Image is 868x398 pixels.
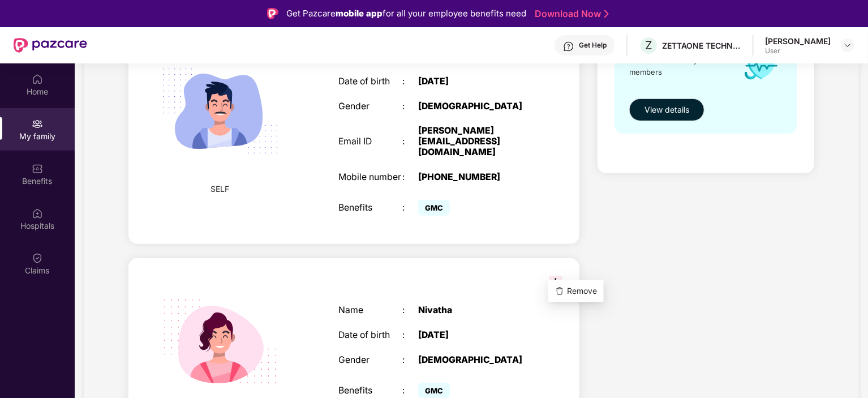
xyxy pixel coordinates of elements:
span: SELF [211,183,230,195]
span: View details [644,104,689,116]
img: svg+xml;base64,PHN2ZyB3aWR0aD0iMjAiIGhlaWdodD0iMjAiIHZpZXdCb3g9IjAgMCAyMCAyMCIgZmlsbD0ibm9uZSIgeG... [32,118,43,130]
div: [DEMOGRAPHIC_DATA] [418,101,530,112]
div: : [402,101,418,112]
div: Mobile number [338,172,402,183]
div: Name [338,305,402,316]
div: : [402,136,418,147]
div: Date of birth [338,76,402,87]
div: [DATE] [418,330,530,341]
img: svg+xml;base64,PHN2ZyBpZD0iQmVuZWZpdHMiIHhtbG5zPSJodHRwOi8vd3d3LnczLm9yZy8yMDAwL3N2ZyIgd2lkdGg9Ij... [32,163,43,174]
img: svg+xml;base64,PHN2ZyBpZD0iRHJvcGRvd24tMzJ4MzIiIHhtbG5zPSJodHRwOi8vd3d3LnczLm9yZy8yMDAwL3N2ZyIgd2... [843,41,852,50]
strong: mobile app [336,8,383,19]
img: svg+xml;base64,PHN2ZyB4bWxucz0iaHR0cDovL3d3dy53My5vcmcvMjAwMC9zdmciIHdpZHRoPSIyMjQiIGhlaWdodD0iMT... [148,39,292,183]
img: svg+xml;base64,PHN2ZyBpZD0iSG9zcGl0YWxzIiB4bWxucz0iaHR0cDovL3d3dy53My5vcmcvMjAwMC9zdmciIHdpZHRoPS... [32,208,43,219]
img: Logo [267,8,278,19]
img: Stroke [604,8,609,20]
span: Remove [567,285,597,297]
span: GMC [418,200,450,216]
div: : [402,386,418,396]
button: View details [629,99,704,121]
div: [DEMOGRAPHIC_DATA] [418,355,530,366]
div: Email ID [338,136,402,147]
div: Date of birth [338,330,402,341]
img: svg+xml;base64,PHN2ZyBpZD0iSG9tZSIgeG1sbnM9Imh0dHA6Ly93d3cudzMub3JnLzIwMDAvc3ZnIiB3aWR0aD0iMjAiIG... [32,74,43,85]
div: : [402,203,418,213]
a: Download Now [535,8,605,20]
div: Nivatha [418,305,530,316]
div: User [765,46,831,55]
span: Enabled for 3 family members [629,54,720,78]
div: Get Help [579,41,607,50]
div: : [402,305,418,316]
img: svg+xml;base64,PHN2ZyBpZD0iSGVscC0zMngzMiIgeG1sbnM9Imh0dHA6Ly93d3cudzMub3JnLzIwMDAvc3ZnIiB3aWR0aD... [563,41,574,52]
div: Benefits [338,386,402,396]
img: svg+xml;base64,PHN2ZyB3aWR0aD0iMzIiIGhlaWdodD0iMzIiIHZpZXdCb3g9IjAgMCAzMiAzMiIgZmlsbD0ibm9uZSIgeG... [549,276,562,289]
img: svg+xml;base64,PHN2ZyBpZD0iQ2xhaW0iIHhtbG5zPSJodHRwOi8vd3d3LnczLm9yZy8yMDAwL3N2ZyIgd2lkdGg9IjIwIi... [32,253,43,264]
div: : [402,330,418,341]
img: svg+xml;base64,PHN2ZyBpZD0iRGVsZXRlLTMyeDMyIiB4bWxucz0iaHR0cDovL3d3dy53My5vcmcvMjAwMC9zdmciIHdpZH... [555,286,564,296]
div: Get Pazcare for all your employee benefits need [286,7,526,20]
div: [PERSON_NAME] [765,36,831,46]
div: Gender [338,355,402,366]
span: Z [645,38,652,52]
div: : [402,172,418,183]
div: : [402,355,418,366]
div: [PERSON_NAME][EMAIL_ADDRESS][DOMAIN_NAME] [418,126,530,157]
div: ZETTAONE TECHNOLOGIES INDIA PRIVATE LIMITED [662,40,741,51]
div: [DATE] [418,76,530,87]
img: New Pazcare Logo [14,38,87,53]
div: Benefits [338,203,402,213]
div: : [402,76,418,87]
div: [PHONE_NUMBER] [418,172,530,183]
div: Gender [338,101,402,112]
